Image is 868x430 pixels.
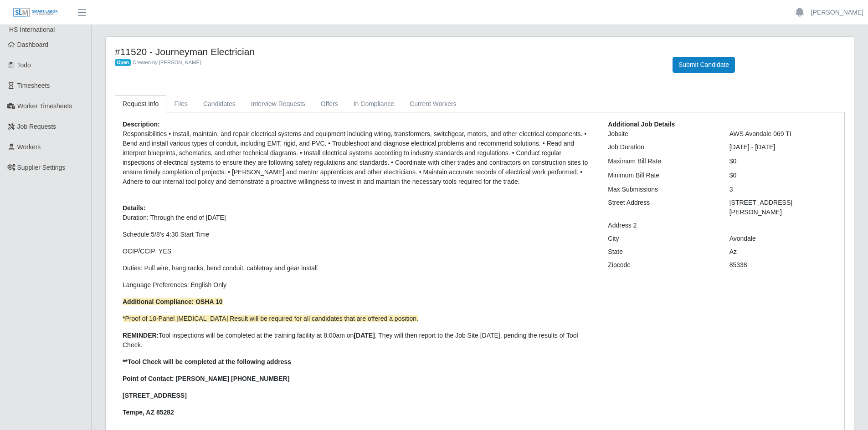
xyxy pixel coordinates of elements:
[9,26,55,33] span: HS International
[723,198,844,217] div: [STREET_ADDRESS][PERSON_NAME]
[723,234,844,243] div: Avondale
[123,204,146,212] b: Details:
[115,95,166,113] a: Request Info
[601,171,722,180] div: Minimum Bill Rate
[151,231,209,238] span: 5/8's 4:30 Start Time
[123,230,594,239] p: Schedule:
[115,59,131,66] span: Open
[13,8,58,18] img: SLM Logo
[601,185,722,194] div: Max Submissions
[601,129,722,139] div: Jobsite
[123,392,187,399] strong: [STREET_ADDRESS]
[601,247,722,257] div: State
[195,95,243,113] a: Candidates
[123,358,291,365] strong: **Tool Check will be completed at the following address
[17,82,50,89] span: Timesheets
[123,331,594,350] p: Tool inspections will be completed at the training facility at 8:00am on . They will then report ...
[149,264,318,272] span: ull wire, hang racks, bend conduit, cabletray and gear install
[354,332,375,339] strong: [DATE]
[123,129,594,187] p: Responsibilities • Install, maintain, and repair electrical systems and equipment including wirin...
[133,60,201,65] span: Created by [PERSON_NAME]
[123,247,594,256] p: OCIP/CCIP: YES
[601,142,722,152] div: Job Duration
[123,280,594,290] p: Language Preferences: English Only
[123,375,289,382] strong: Point of Contact: [PERSON_NAME] [PHONE_NUMBER]
[123,121,160,128] b: Description:
[123,213,594,223] p: Duration: Through the end of [DATE]
[723,142,844,152] div: [DATE] - [DATE]
[17,41,49,48] span: Dashboard
[673,57,735,73] button: Submit Candidate
[17,123,56,130] span: Job Requests
[17,61,31,69] span: Todo
[243,95,313,113] a: Interview Requests
[123,298,223,305] strong: Additional Compliance: OSHA 10
[123,263,594,273] p: Duties: P
[346,95,402,113] a: In Compliance
[608,121,675,128] b: Additional Job Details
[811,8,863,17] a: [PERSON_NAME]
[601,260,722,270] div: Zipcode
[123,315,418,322] span: *Proof of 10-Panel [MEDICAL_DATA] Result will be required for all candidates that are offered a p...
[601,221,722,230] div: Address 2
[166,95,195,113] a: Files
[123,332,159,339] strong: REMINDER:
[115,46,659,57] h4: #11520 - Journeyman Electrician
[723,157,844,166] div: $0
[313,95,346,113] a: Offers
[123,409,174,416] strong: Tempe, AZ 85282
[723,171,844,180] div: $0
[601,157,722,166] div: Maximum Bill Rate
[17,102,72,110] span: Worker Timesheets
[17,143,41,151] span: Workers
[17,164,66,171] span: Supplier Settings
[723,129,844,139] div: AWS Avondale 069 TI
[723,260,844,270] div: 85338
[723,185,844,194] div: 3
[601,234,722,243] div: City
[402,95,464,113] a: Current Workers
[723,247,844,257] div: Az
[601,198,722,217] div: Street Address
